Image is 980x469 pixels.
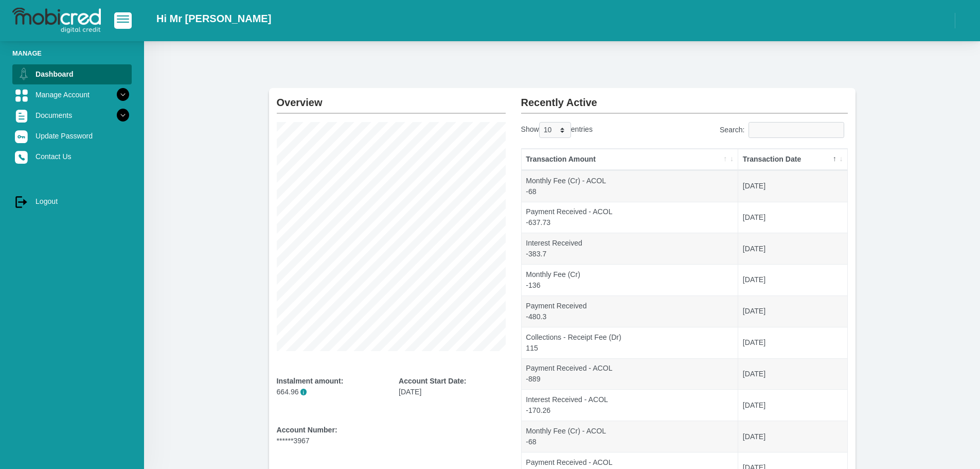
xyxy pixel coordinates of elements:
div: [DATE] [399,376,506,397]
td: [DATE] [738,264,847,296]
a: Dashboard [12,64,132,84]
td: [DATE] [738,202,847,233]
b: Account Number: [277,426,337,434]
select: Showentries [539,122,571,138]
td: [DATE] [738,389,847,421]
p: 664.96 [277,387,384,397]
td: [DATE] [738,358,847,390]
td: Interest Received -383.7 [522,233,739,264]
td: [DATE] [738,296,847,327]
span: i [300,389,307,395]
h2: Recently Active [521,88,848,109]
a: Documents [12,106,132,125]
li: Manage [12,48,132,58]
td: Collections - Receipt Fee (Dr) 115 [522,327,739,358]
input: Search: [749,122,844,138]
h2: Overview [277,88,506,109]
td: Payment Received -480.3 [522,296,739,327]
td: [DATE] [738,327,847,358]
td: [DATE] [738,421,847,452]
th: Transaction Amount: activate to sort column ascending [522,149,739,170]
td: [DATE] [738,170,847,202]
td: Monthly Fee (Cr) -136 [522,264,739,296]
td: Interest Received - ACOL -170.26 [522,389,739,421]
a: Update Password [12,126,132,146]
label: Search: [720,122,848,138]
td: Payment Received - ACOL -637.73 [522,202,739,233]
td: [DATE] [738,233,847,264]
a: Contact Us [12,147,132,166]
label: Show entries [521,122,593,138]
h2: Hi Mr [PERSON_NAME] [156,12,271,25]
img: logo-mobicred.svg [12,8,101,33]
a: Manage Account [12,85,132,105]
td: Monthly Fee (Cr) - ACOL -68 [522,421,739,452]
b: Instalment amount: [277,377,344,385]
th: Transaction Date: activate to sort column descending [738,149,847,170]
a: Logout [12,192,132,211]
td: Monthly Fee (Cr) - ACOL -68 [522,170,739,202]
td: Payment Received - ACOL -889 [522,358,739,390]
b: Account Start Date: [399,377,466,385]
